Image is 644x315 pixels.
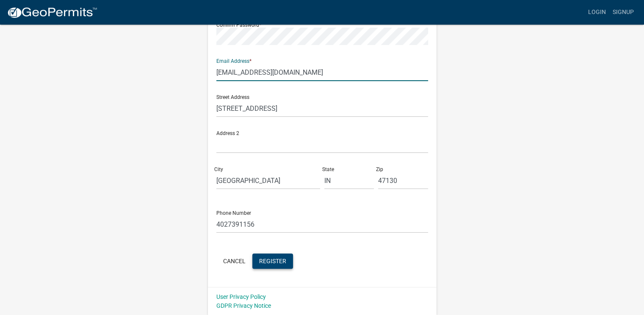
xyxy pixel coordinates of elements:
[609,4,637,20] a: Signup
[259,257,286,264] span: Register
[585,4,609,20] a: Login
[252,253,293,269] button: Register
[216,293,266,300] a: User Privacy Policy
[216,253,252,269] button: Cancel
[216,302,271,309] a: GDPR Privacy Notice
